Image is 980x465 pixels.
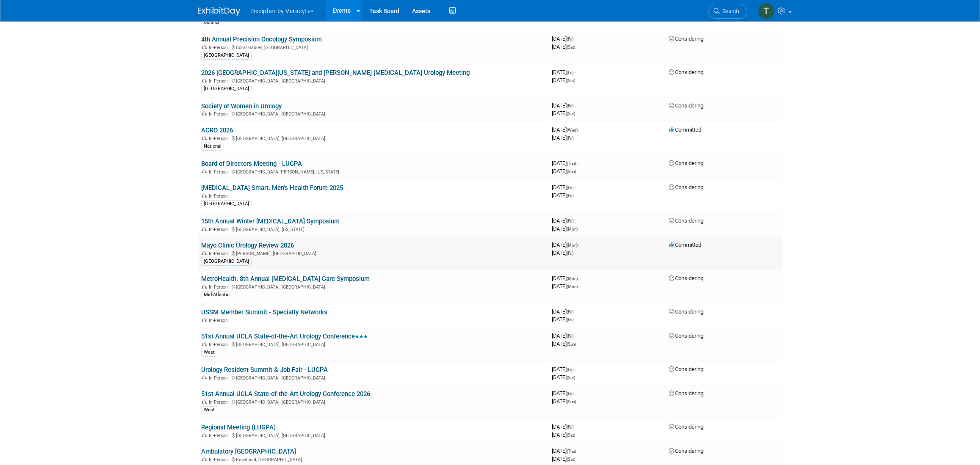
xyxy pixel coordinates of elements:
span: (Mon) [567,243,578,248]
span: (Mon) [567,284,578,289]
span: - [577,160,579,166]
span: - [575,184,576,190]
span: (Fri) [567,185,573,190]
span: [DATE] [552,308,576,315]
span: [DATE] [552,242,580,248]
span: Considering [669,102,703,109]
span: [DATE] [552,424,576,430]
div: [GEOGRAPHIC_DATA], [GEOGRAPHIC_DATA] [201,135,545,141]
span: [DATE] [552,127,580,133]
img: In-Person Event [202,375,207,380]
span: (Wed) [567,128,578,132]
span: (Fri) [567,104,573,108]
span: [DATE] [552,69,576,75]
span: [DATE] [552,44,575,50]
span: (Fri) [567,367,573,372]
span: [DATE] [552,160,579,166]
a: Regional Meeting (LUGPA) [201,424,276,431]
span: [DATE] [552,275,580,281]
span: Considering [669,448,703,454]
span: Considering [669,390,703,396]
span: [DATE] [552,217,576,224]
span: (Sat) [567,375,575,380]
img: In-Person Event [202,169,207,173]
a: Search [708,4,747,19]
a: MetroHealth: 8th Annual [MEDICAL_DATA] Care Symposium [201,275,370,283]
span: [DATE] [552,333,576,339]
div: Rosemont, [GEOGRAPHIC_DATA] [201,456,545,462]
img: In-Person Event [202,78,207,83]
span: - [575,366,576,372]
span: - [575,308,576,315]
span: - [579,127,580,133]
img: Tony Alvarado [758,3,774,19]
img: In-Person Event [202,342,207,346]
div: [GEOGRAPHIC_DATA][PERSON_NAME], [US_STATE] [201,168,545,175]
span: Considering [669,69,703,75]
div: [GEOGRAPHIC_DATA], [GEOGRAPHIC_DATA] [201,432,545,438]
span: In-Person [209,375,230,381]
a: Ambulatory [GEOGRAPHIC_DATA] [201,448,296,455]
span: [DATE] [552,168,576,174]
span: (Fri) [567,193,573,198]
div: Mid-Atlantic [201,291,232,299]
div: [GEOGRAPHIC_DATA] [201,258,252,265]
a: Board of Directors Meeting - LUGPA [201,160,302,168]
div: National [201,143,224,150]
div: [GEOGRAPHIC_DATA], [GEOGRAPHIC_DATA] [201,283,545,290]
a: 4th Annual Precision Oncology Symposium [201,36,322,43]
div: [GEOGRAPHIC_DATA] [201,85,252,93]
a: 51st Annual UCLA State-of-the-Art Urology Conference 2026 [201,390,370,398]
span: In-Person [209,318,230,323]
span: Considering [669,36,703,42]
span: [DATE] [552,374,575,380]
span: Committed [669,242,701,248]
span: [DATE] [552,432,575,438]
span: (Fri) [567,70,573,75]
div: [GEOGRAPHIC_DATA], [GEOGRAPHIC_DATA] [201,374,545,381]
span: - [575,36,576,42]
span: (Fri) [567,219,573,223]
a: 2026 [GEOGRAPHIC_DATA][US_STATE] and [PERSON_NAME] [MEDICAL_DATA] Urology Meeting [201,69,470,77]
span: [DATE] [552,390,576,396]
span: (Mon) [567,227,578,231]
span: In-Person [209,433,230,438]
img: In-Person Event [202,284,207,289]
span: [DATE] [552,448,579,454]
div: [GEOGRAPHIC_DATA], [GEOGRAPHIC_DATA] [201,110,545,117]
span: - [579,242,580,248]
span: Considering [669,333,703,339]
div: Central [201,19,221,26]
span: [DATE] [552,226,578,232]
span: [DATE] [552,77,575,83]
img: In-Person Event [202,318,207,322]
img: In-Person Event [202,45,207,49]
span: [DATE] [552,184,576,190]
span: Considering [669,217,703,224]
div: West [201,406,217,414]
span: [DATE] [552,366,576,372]
span: [DATE] [552,283,578,289]
img: In-Person Event [202,227,207,231]
span: (Mon) [567,276,578,281]
div: [GEOGRAPHIC_DATA] [201,200,252,208]
span: (Fri) [567,334,573,338]
img: In-Person Event [202,136,207,140]
div: Coral Gables, [GEOGRAPHIC_DATA] [201,44,545,50]
span: (Fri) [567,310,573,314]
div: [GEOGRAPHIC_DATA] [201,52,252,59]
span: [DATE] [552,102,576,109]
span: In-Person [209,251,230,256]
span: - [579,275,580,281]
span: In-Person [209,136,230,141]
span: [DATE] [552,398,576,404]
a: 15th Annual Winter [MEDICAL_DATA] Symposium [201,217,340,225]
span: In-Person [209,78,230,84]
a: USSM Member Summit - Specialty Networks [201,308,327,316]
span: Considering [669,308,703,315]
span: (Thu) [567,449,576,454]
span: (Fri) [567,391,573,396]
span: - [575,217,576,224]
span: [DATE] [552,341,576,347]
span: [DATE] [552,36,576,42]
